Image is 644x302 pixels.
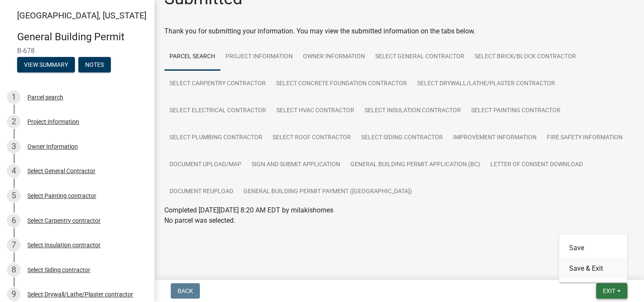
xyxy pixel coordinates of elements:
a: Select Plumbing contractor [164,124,267,152]
button: Back [171,283,200,299]
div: Project Information [27,119,79,125]
a: Select Insulation contractor [359,97,466,125]
div: Select Insulation contractor [27,242,101,248]
span: Back [178,287,193,294]
div: Exit [559,234,627,282]
div: 5 [7,189,21,203]
button: Notes [78,57,111,72]
div: Parcel search [27,94,63,100]
span: Exit [603,287,615,294]
a: Select Carpentry contractor [164,70,271,98]
div: 1 [7,90,21,104]
a: Project Information [220,43,298,71]
h4: General Building Permit [17,31,147,43]
div: Select Siding contractor [27,267,90,273]
a: Document Upload/Map [164,151,246,179]
a: Select Brick/Block Contractor [469,43,581,71]
a: Select Concrete Foundation contractor [271,70,412,98]
div: 7 [7,238,21,252]
a: Select Siding contractor [356,124,448,152]
div: 9 [7,287,21,301]
wm-modal-confirm: Notes [78,62,111,69]
span: Completed [DATE][DATE] 8:20 AM EDT by milakishomes [164,206,333,214]
div: Select Painting contractor [27,193,96,199]
a: Document Reupload [164,178,238,206]
button: Save & Exit [559,258,627,279]
button: Save [559,238,627,258]
a: Parcel search [164,43,220,71]
div: Thank you for submitting your information. You may view the submitted information on the tabs below. [164,26,634,36]
p: No parcel was selected. [164,215,634,226]
a: Sign and Submit Application [246,151,345,179]
a: Select Painting contractor [466,97,566,125]
button: View Summary [17,57,75,72]
span: B-678 [17,47,137,55]
span: [GEOGRAPHIC_DATA], [US_STATE] [17,10,146,21]
div: Owner Information [27,144,78,150]
a: Select Roof contractor [267,124,356,152]
wm-modal-confirm: Summary [17,62,75,69]
a: Select HVAC Contractor [271,97,359,125]
div: 8 [7,263,21,277]
div: 6 [7,214,21,227]
a: General Building Permit Payment ([GEOGRAPHIC_DATA]) [238,178,417,206]
a: Fire Safety Information [542,124,628,152]
div: 4 [7,164,21,178]
a: General Building Permit Application (BC) [345,151,485,179]
div: Select Drywall/Lathe/Plaster contractor [27,291,133,297]
div: Select General Contractor [27,168,95,174]
a: Select Drywall/Lathe/Plaster contractor [412,70,560,98]
a: Owner Information [298,43,370,71]
div: Select Carpentry contractor [27,218,101,224]
a: Select Electrical contractor [164,97,271,125]
div: 3 [7,140,21,153]
a: Improvement Information [448,124,542,152]
button: Exit [596,283,627,299]
a: Select General Contractor [370,43,469,71]
a: Letter of Consent Download [485,151,588,179]
div: 2 [7,115,21,129]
